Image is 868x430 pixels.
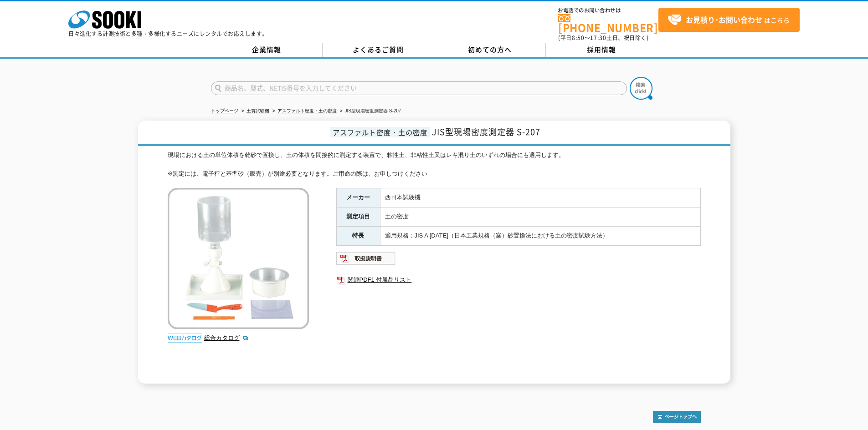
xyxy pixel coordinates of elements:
[68,31,268,36] p: 日々進化する計測技術と多種・多様化するニーズにレンタルでお応えします。
[630,77,652,100] img: btn_search.png
[247,108,269,113] a: 土質試験機
[686,14,762,25] strong: お見積り･お問い合わせ
[590,34,606,42] span: 17:30
[572,34,585,42] span: 8:50
[338,106,401,116] li: JIS型現場密度測定器 S-207
[168,151,701,179] div: 現場における土の単位体積を乾砂で置換し、土の体積を間接的に測定する装置で、粘性土、非粘性土又はレキ混り土のいずれの場合にも適用します。 ※測定には、電子秤と基準砂（販売）が別途必要となります。ご...
[380,226,700,245] td: 適用規格：JIS A [DATE]（日本工業規格（案）砂置換法における土の密度試験方法）
[558,34,648,42] span: (平日 ～ 土日、祝日除く)
[211,43,323,57] a: 企業情報
[323,43,434,57] a: よくあるご質問
[653,411,701,423] img: トップページへ
[211,108,238,113] a: トップページ
[211,81,627,95] input: 商品名、型式、NETIS番号を入力してください
[380,188,700,207] td: 西日本試験機
[468,45,512,55] span: 初めての方へ
[336,274,701,286] a: 関連PDF1 付属品リスト
[277,108,337,113] a: アスファルト密度・土の密度
[204,334,249,341] a: 総合カタログ
[668,13,790,27] span: はこちら
[434,43,546,57] a: 初めての方へ
[558,8,658,13] span: お電話でのお問い合わせは
[432,126,540,138] span: JIS型現場密度測定器 S-207
[168,334,202,343] img: webカタログ
[336,251,396,266] img: 取扱説明書
[336,188,380,207] th: メーカー
[168,188,309,329] img: JIS型現場密度測定器 S-207
[330,127,430,137] span: アスファルト密度・土の密度
[380,207,700,227] td: 土の密度
[558,14,658,33] a: [PHONE_NUMBER]
[336,226,380,245] th: 特長
[546,43,657,57] a: 採用情報
[336,207,380,227] th: 測定項目
[336,257,396,264] a: 取扱説明書
[658,8,800,32] a: お見積り･お問い合わせはこちら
